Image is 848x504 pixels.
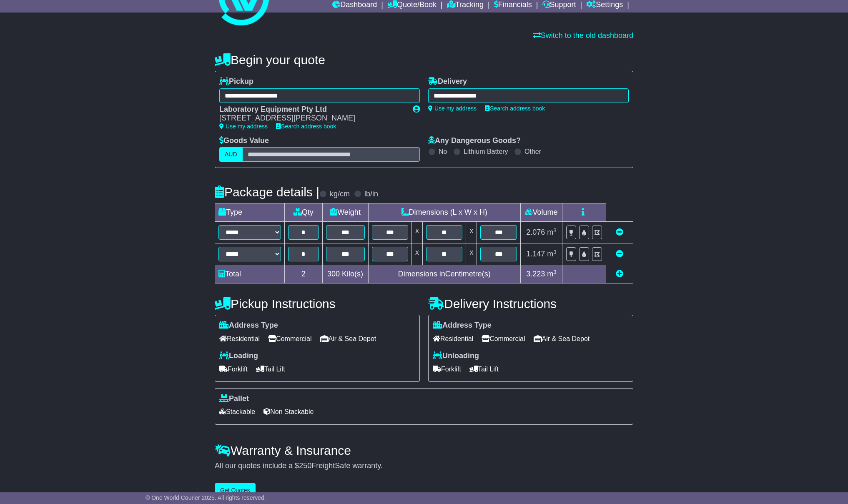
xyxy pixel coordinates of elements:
[466,243,477,265] td: x
[526,250,545,258] span: 1.147
[533,31,633,40] a: Switch to the old dashboard
[547,228,557,236] span: m
[553,227,557,233] sup: 3
[219,147,243,162] label: AUD
[320,332,376,345] span: Air & Sea Depot
[368,265,520,283] td: Dimensions in Centimetre(s)
[433,321,492,330] label: Address Type
[219,363,248,376] span: Forklift
[553,269,557,275] sup: 3
[547,270,557,278] span: m
[368,203,520,222] td: Dimensions (L x W x H)
[263,405,314,418] span: Non Stackable
[219,394,249,404] label: Pallet
[428,297,633,311] h4: Delivery Instructions
[219,332,260,345] span: Residential
[412,222,423,243] td: x
[215,185,319,199] h4: Package details |
[215,203,285,222] td: Type
[219,321,278,330] label: Address Type
[219,136,269,145] label: Goods Value
[534,332,590,345] span: Air & Sea Depot
[433,363,461,376] span: Forklift
[482,332,525,345] span: Commercial
[439,148,447,155] label: No
[219,114,404,123] div: [STREET_ADDRESS][PERSON_NAME]
[464,148,508,155] label: Lithium Battery
[428,105,477,112] a: Use my address
[428,77,467,86] label: Delivery
[215,297,420,311] h4: Pickup Instructions
[219,351,258,361] label: Loading
[215,265,285,283] td: Total
[616,270,623,278] a: Add new item
[466,222,477,243] td: x
[322,203,368,222] td: Weight
[219,123,268,130] a: Use my address
[268,332,311,345] span: Commercial
[524,148,541,155] label: Other
[616,250,623,258] a: Remove this item
[256,363,285,376] span: Tail Lift
[285,203,323,222] td: Qty
[485,105,545,112] a: Search address book
[433,332,473,345] span: Residential
[215,483,256,498] button: Get Quotes
[215,444,633,457] h4: Warranty & Insurance
[412,243,423,265] td: x
[299,461,311,470] span: 250
[520,203,562,222] td: Volume
[285,265,323,283] td: 2
[219,105,404,114] div: Laboratory Equipment Pty Ltd
[146,494,266,501] span: © One World Courier 2025. All rights reserved.
[364,190,378,199] label: lb/in
[428,136,521,145] label: Any Dangerous Goods?
[553,249,557,255] sup: 3
[276,123,336,130] a: Search address book
[219,405,255,418] span: Stackable
[433,351,479,361] label: Unloading
[526,228,545,236] span: 2.076
[322,265,368,283] td: Kilo(s)
[547,250,557,258] span: m
[469,363,499,376] span: Tail Lift
[330,190,350,199] label: kg/cm
[215,53,633,67] h4: Begin your quote
[526,270,545,278] span: 3.223
[215,461,633,471] div: All our quotes include a $ FreightSafe warranty.
[327,270,340,278] span: 300
[219,77,253,86] label: Pickup
[616,228,623,236] a: Remove this item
